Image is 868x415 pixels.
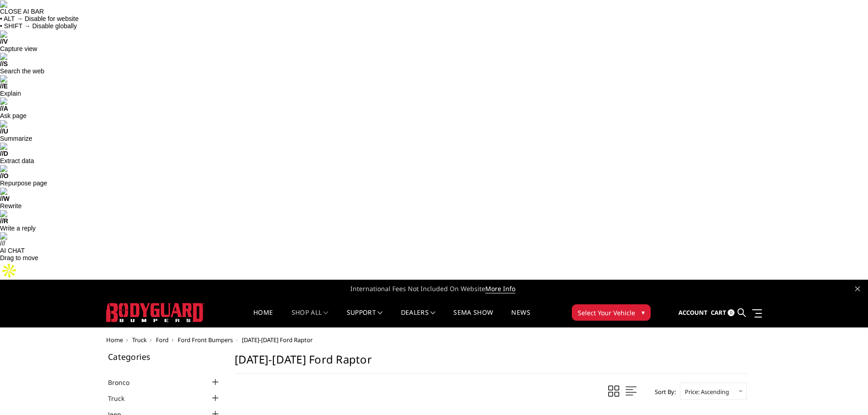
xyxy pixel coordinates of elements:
span: [DATE]-[DATE] Ford Raptor [242,336,313,344]
span: Select Your Vehicle [578,308,635,318]
span: Cart [711,308,726,317]
button: Select Your Vehicle [572,304,651,321]
span: International Fees Not Included On Website [106,280,762,298]
span: ▾ [642,307,645,317]
img: BODYGUARD BUMPERS [106,303,204,322]
h1: [DATE]-[DATE] Ford Raptor [235,353,747,374]
a: Truck [108,394,136,403]
a: Home [253,309,273,327]
a: Dealers [401,309,436,327]
a: Ford [156,336,169,344]
a: Support [347,309,383,327]
a: Bronco [108,378,141,387]
span: Account [678,308,708,317]
a: More Info [485,284,515,293]
span: 0 [728,309,734,316]
a: shop all [292,309,329,327]
a: News [511,309,530,327]
a: Ford Front Bumpers [178,336,233,344]
a: Cart 0 [711,301,734,325]
a: Account [678,301,708,325]
a: SEMA Show [453,309,493,327]
h5: Categories [108,353,221,361]
iframe: Chat Widget [822,371,868,415]
a: Home [106,336,123,344]
label: Sort By: [650,385,676,399]
a: Truck [132,336,147,344]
